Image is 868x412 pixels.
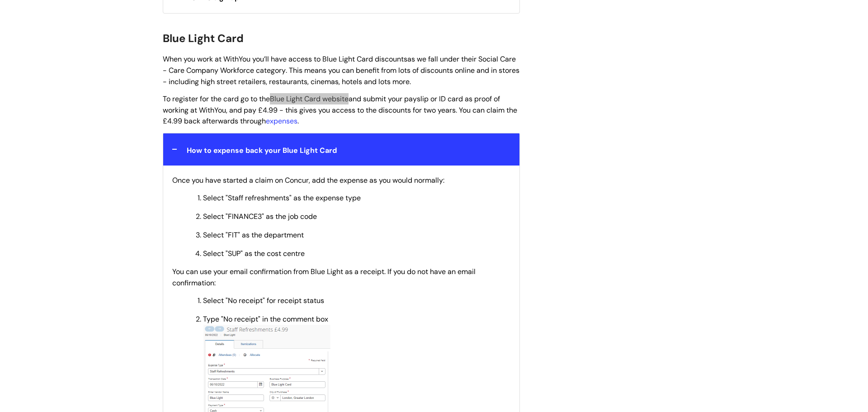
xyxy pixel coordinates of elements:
[163,31,244,45] span: Blue Light Card
[203,296,324,305] span: Select "No receipt" for receipt status
[187,146,337,155] span: How to expense back your Blue Light Card
[203,193,361,203] span: Select "Staff refreshments" as the expense type
[172,175,444,185] span: Once you have started a claim on Concur, add the expense as you would normally:
[163,94,517,126] span: To register for the card go to the and submit your payslip or ID card as proof of working at With...
[163,54,519,86] span: When you work at WithYou you’ll have access to Blue Light Card discounts . This means you can ben...
[203,314,328,324] span: Type "No receipt" in the comment box
[270,94,349,104] a: Blue Light Card website
[266,116,297,126] a: expenses
[203,249,305,258] span: Select "SUP" as the cost centre
[172,267,476,288] span: You can use your email confirmation from Blue Light as a receipt. If you do not have an email con...
[203,230,304,240] span: Select "FIT" as the department
[163,54,516,75] span: as we fall under their Social Care - Care Company Workforce category
[203,212,317,221] span: Select "FINANCE3" as the job code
